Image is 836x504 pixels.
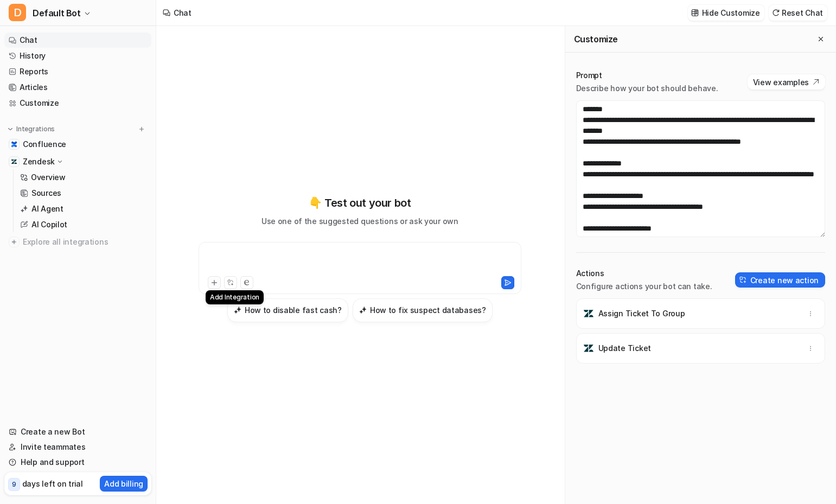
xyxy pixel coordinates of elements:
h2: Customize [574,34,618,44]
img: create-action-icon.svg [739,276,747,284]
span: Default Bot [33,5,81,21]
button: View examples [748,74,825,90]
img: How to disable fast cash? [234,306,241,314]
a: Create a new Bot [4,424,151,439]
img: expand menu [7,125,14,133]
a: Reports [4,64,151,79]
p: days left on trial [22,478,83,489]
p: Prompt [576,70,718,81]
p: Sources [31,188,61,199]
p: Describe how your bot should behave. [576,83,718,94]
p: Hide Customize [702,7,760,18]
a: Customize [4,95,151,111]
div: Chat [174,7,192,18]
h3: How to fix suspect databases? [370,304,486,316]
span: Confluence [23,139,66,150]
p: 👇 Test out your bot [309,195,411,211]
img: customize [691,9,699,17]
img: reset [772,9,780,17]
p: Actions [576,268,712,279]
div: Add Integration [206,290,264,304]
img: Assign Ticket To Group icon [583,308,594,319]
a: Sources [16,186,151,201]
img: Zendesk [11,158,17,165]
p: AI Copilot [31,219,67,230]
a: Explore all integrations [4,234,151,250]
p: 9 [12,480,16,489]
a: History [4,48,151,63]
a: Help and support [4,455,151,470]
button: Hide Customize [688,5,764,21]
p: AI Agent [31,203,63,214]
img: Confluence [11,141,17,148]
a: Invite teammates [4,439,151,455]
p: Zendesk [23,156,55,167]
button: Add billing [100,476,148,492]
p: Assign Ticket To Group [598,308,685,319]
a: AI Copilot [16,217,151,232]
img: menu_add.svg [138,125,145,133]
img: How to fix suspect databases? [359,306,367,314]
span: D [9,4,26,21]
a: Overview [16,170,151,185]
button: Close flyout [814,33,827,46]
p: Use one of the suggested questions or ask your own [261,215,458,227]
a: AI Agent [16,201,151,216]
p: Integrations [16,125,55,133]
p: Configure actions your bot can take. [576,281,712,292]
button: Integrations [4,124,58,135]
a: Chat [4,33,151,48]
button: How to fix suspect databases?How to fix suspect databases? [353,298,493,322]
button: How to disable fast cash?How to disable fast cash? [227,298,348,322]
a: Articles [4,80,151,95]
span: Explore all integrations [23,233,147,251]
p: Add billing [104,478,143,489]
p: Update Ticket [598,343,651,354]
h3: How to disable fast cash? [245,304,342,316]
img: Update Ticket icon [583,343,594,354]
a: ConfluenceConfluence [4,137,151,152]
img: explore all integrations [9,237,20,247]
button: Create new action [735,272,825,288]
p: Overview [31,172,66,183]
button: Reset Chat [769,5,827,21]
